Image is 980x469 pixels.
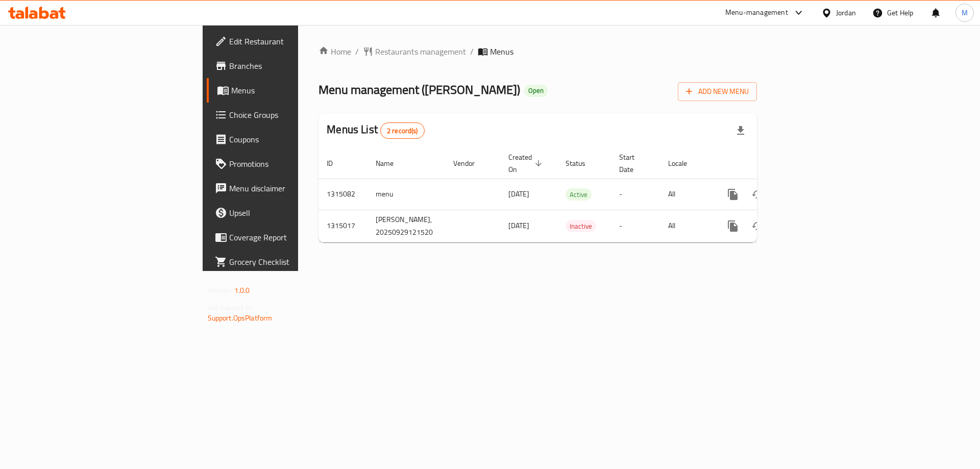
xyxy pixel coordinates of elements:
[453,157,488,169] span: Vendor
[207,225,366,250] a: Coverage Report
[375,45,466,58] span: Restaurants management
[229,109,358,121] span: Choice Groups
[234,284,250,297] span: 1.0.0
[678,82,757,101] button: Add New Menu
[611,210,660,242] td: -
[327,157,346,169] span: ID
[745,214,770,238] button: Change Status
[318,78,520,101] span: Menu management ( [PERSON_NAME] )
[713,148,827,179] th: Actions
[229,35,358,47] span: Edit Restaurant
[327,122,424,139] h2: Menus List
[207,54,366,78] a: Branches
[208,301,255,314] span: Get support on:
[229,60,358,72] span: Branches
[619,151,648,176] span: Start Date
[725,7,788,19] div: Menu-management
[207,29,366,54] a: Edit Restaurant
[566,189,592,201] span: Active
[566,220,596,232] div: Inactive
[367,210,445,242] td: [PERSON_NAME], 20250929121520
[470,45,474,58] li: /
[207,127,366,152] a: Coupons
[524,85,548,97] div: Open
[836,7,856,18] div: Jordan
[208,284,233,297] span: Version:
[508,151,545,176] span: Created On
[660,179,713,210] td: All
[318,148,827,242] table: enhanced table
[508,219,529,232] span: [DATE]
[367,179,445,210] td: menu
[524,86,548,95] span: Open
[380,122,425,139] div: Total records count
[207,176,366,201] a: Menu disclaimer
[363,45,466,58] a: Restaurants management
[668,157,700,169] span: Locale
[508,187,529,201] span: [DATE]
[207,103,366,127] a: Choice Groups
[207,250,366,274] a: Grocery Checklist
[660,210,713,242] td: All
[229,231,358,243] span: Coverage Report
[566,220,596,232] span: Inactive
[721,182,745,207] button: more
[566,157,599,169] span: Status
[229,207,358,219] span: Upsell
[721,214,745,238] button: more
[207,152,366,176] a: Promotions
[229,182,358,194] span: Menu disclaimer
[229,133,358,145] span: Coupons
[229,158,358,170] span: Promotions
[231,84,358,96] span: Menus
[728,118,753,143] div: Export file
[229,256,358,268] span: Grocery Checklist
[686,85,749,98] span: Add New Menu
[490,45,513,58] span: Menus
[318,45,757,58] nav: breadcrumb
[611,179,660,210] td: -
[207,78,366,103] a: Menus
[962,7,968,18] span: M
[745,182,770,207] button: Change Status
[376,157,407,169] span: Name
[207,201,366,225] a: Upsell
[208,311,273,325] a: Support.OpsPlatform
[381,126,424,136] span: 2 record(s)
